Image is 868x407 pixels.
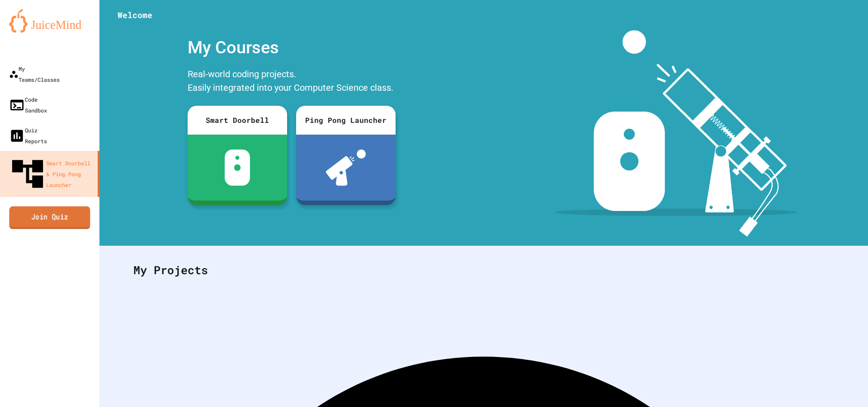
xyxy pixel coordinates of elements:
a: Join Quiz [9,206,90,229]
div: Ping Pong Launcher [296,106,396,135]
div: Code Sandbox [9,94,47,116]
div: Quiz Reports [9,125,47,146]
div: Smart Doorbell [188,106,287,135]
div: My Teams/Classes [9,63,60,85]
div: Smart Doorbell & Ping Pong Launcher [9,155,94,192]
div: My Courses [183,30,400,65]
img: ppl-with-ball.png [326,150,366,186]
div: Real-world coding projects. Easily integrated into your Computer Science class. [183,65,400,99]
img: logo-orange.svg [9,9,90,33]
div: My Projects [124,253,843,288]
img: sdb-white.svg [225,150,250,186]
img: banner-image-my-projects.png [555,30,797,237]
